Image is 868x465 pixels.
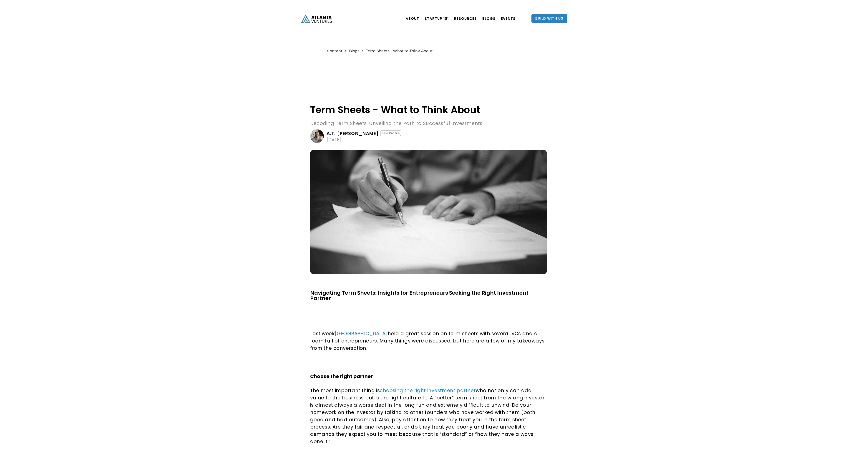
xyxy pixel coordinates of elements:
[349,49,359,53] a: Blogs
[366,49,433,53] div: Term Sheets - What to Think About
[406,12,419,25] a: ABOUT
[425,12,449,25] a: Startup 101
[380,130,401,136] div: See Profile
[310,330,545,352] p: Last week held a great session on term sheets with several VCs and a room full of entrepreneurs. ...
[327,137,341,142] div: [DATE]
[454,12,477,25] a: RESOURCES
[310,120,547,127] p: Decoding Term Sheets: Unveiling the Path to Successful Investments
[345,49,347,53] div: >
[310,290,545,328] h4: Navigating Term Sheets: Insights for Entrepreneurs Seeking the Right Investment Partner
[335,330,388,337] a: [GEOGRAPHIC_DATA]
[362,49,364,53] div: >
[482,12,496,25] a: BLOGS
[501,12,516,25] a: EVENTS
[327,131,379,136] div: A.T. [PERSON_NAME]
[310,129,547,143] a: A.T. [PERSON_NAME]See Profile[DATE]
[310,359,545,366] p: ‍
[310,105,547,115] h1: Term Sheets - What to Think About
[531,14,567,23] a: Build With Us
[327,49,342,53] a: Content
[310,387,545,445] p: The most important thing is who not only can add value to the business but is the right culture f...
[310,452,545,459] p: ‍
[310,373,373,380] strong: Choose the right partner
[380,387,476,394] a: choosing the right investment partner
